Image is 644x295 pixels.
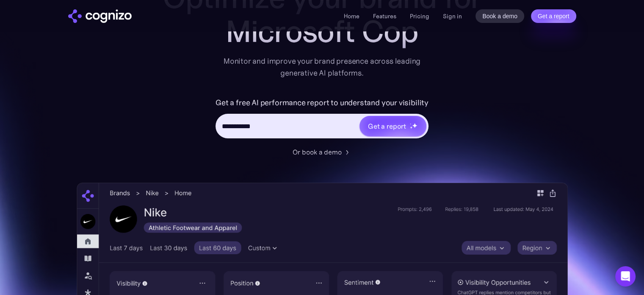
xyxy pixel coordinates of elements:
[216,96,428,143] form: Hero URL Input Form
[23,49,30,56] img: tab_domain_overview_orange.svg
[218,55,426,79] div: Monitor and improve your brand presence across leading generative AI platforms.
[443,11,462,21] a: Sign in
[14,22,20,29] img: website_grey.svg
[293,147,342,157] div: Or book a demo
[216,96,428,110] label: Get a free AI performance report to understand your visibility
[410,123,411,124] img: star
[68,9,132,23] a: home
[32,50,76,56] div: Domain Overview
[14,14,20,20] img: logo_orange.svg
[531,9,576,23] a: Get a report
[344,12,359,20] a: Home
[68,9,132,23] img: cognizo logo
[22,22,60,29] div: Domain: [URL]
[410,126,413,129] img: star
[24,14,41,20] div: v 4.0.25
[410,12,429,20] a: Pricing
[475,9,524,23] a: Book a demo
[84,49,91,56] img: tab_keywords_by_traffic_grey.svg
[368,121,406,131] div: Get a report
[373,12,396,20] a: Features
[153,14,492,48] div: Microsoft Cop
[293,147,352,157] a: Or book a demo
[94,50,143,56] div: Keywords by Traffic
[359,115,427,137] a: Get a reportstarstarstar
[615,266,636,287] div: Open Intercom Messenger
[412,123,417,128] img: star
